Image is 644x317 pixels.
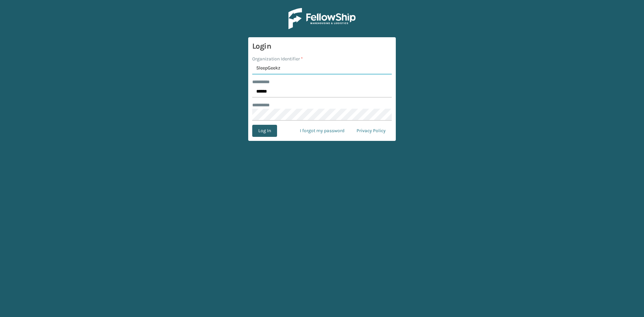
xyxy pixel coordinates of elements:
h3: Login [252,41,392,51]
button: Log In [252,125,277,137]
a: Privacy Policy [351,125,392,137]
a: I forgot my password [294,125,351,137]
label: Organization Identifier [252,55,303,62]
img: Logo [288,8,356,29]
